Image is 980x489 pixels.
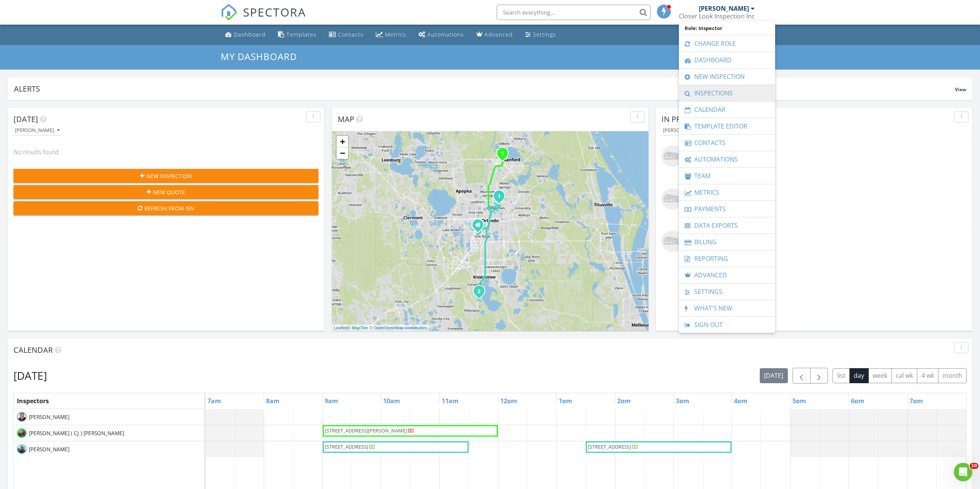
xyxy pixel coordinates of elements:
[792,368,811,384] button: Previous day
[683,284,771,300] a: Settings
[683,317,771,333] a: Sign Out
[222,28,269,42] a: Dashboard
[13,125,61,136] button: [PERSON_NAME]
[20,204,312,212] div: Refresh from ISN
[478,225,482,229] div: 4700 Millenia Blvd Suite 175, Orlando FL 32839
[679,12,755,20] div: Closer Look Inspection Inc
[662,188,967,222] a: [DATE] 10:00 am [STREET_ADDRESS][PERSON_NAME] [PERSON_NAME]
[662,114,710,124] span: In Progress
[699,5,749,12] div: [PERSON_NAME]
[908,395,925,407] a: 7pm
[323,395,340,407] a: 9am
[891,368,918,383] button: cal wk
[588,443,631,450] span: [STREET_ADDRESS]
[663,128,708,133] div: [PERSON_NAME]
[427,31,464,38] div: Automations
[332,325,429,331] div: |
[234,31,266,38] div: Dashboard
[810,368,828,384] button: Next day
[415,28,467,42] a: Automations (Basic)
[13,368,47,383] h2: [DATE]
[498,395,519,407] a: 12pm
[683,184,771,200] a: Metrics
[146,172,192,180] span: New Inspection
[683,217,771,234] a: Data Exports
[868,368,892,383] button: week
[615,395,633,407] a: 2pm
[501,151,504,157] i: 1
[533,31,556,38] div: Settings
[849,368,869,383] button: day
[683,35,771,52] a: Change Role
[484,31,513,38] div: Advanced
[337,136,348,147] a: Zoom in
[683,168,771,184] a: Team
[13,345,53,355] span: Calendar
[917,368,938,383] button: 4 wk
[683,85,771,101] a: Inspections
[683,118,771,134] a: Template Editor
[385,31,406,38] div: Metrics
[17,412,27,422] img: 1.jpg
[17,428,27,438] img: cj_round.png
[687,188,941,198] div: [DATE] 10:00 am
[338,31,364,38] div: Contacts
[833,368,850,383] button: list
[683,52,771,68] a: Dashboard
[662,230,683,252] img: house-placeholder-square-ca63347ab8c70e15b013bc22427d3df0f7f082c62ce06d78aee8ec4e70df452f.jpg
[683,68,771,85] a: New Inspection
[325,443,368,450] span: [STREET_ADDRESS]
[275,28,320,42] a: Templates
[849,395,866,407] a: 6pm
[760,368,788,383] button: [DATE]
[662,125,709,136] button: [PERSON_NAME]
[683,102,771,118] a: Calendar
[27,429,126,437] span: [PERSON_NAME] ( CJ ) [PERSON_NAME]
[381,395,402,407] a: 10am
[14,83,955,94] div: Alerts
[326,28,367,42] a: Contacts
[557,395,574,407] a: 1pm
[662,145,683,167] img: house-placeholder-square-ca63347ab8c70e15b013bc22427d3df0f7f082c62ce06d78aee8ec4e70df452f.jpg
[348,325,369,330] a: © MapTiler
[15,128,60,133] div: [PERSON_NAME]
[206,395,223,407] a: 7am
[337,147,348,159] a: Zoom out
[243,4,306,20] span: SPECTORA
[503,153,507,158] div: 1101 Central Oark Dr, Sanford, FL 32771
[674,395,691,407] a: 3pm
[683,234,771,250] a: Billing
[17,444,27,454] img: marc_round.png
[687,145,941,155] div: [DATE] 9:00 am
[221,4,238,21] img: The Best Home Inspection Software - Spectora
[338,114,354,124] span: Map
[955,86,966,93] span: View
[683,151,771,167] a: Automations
[13,185,318,199] button: New Quote
[13,201,318,215] button: Refresh from ISN
[683,135,771,151] a: Contacts
[264,395,281,407] a: 8am
[221,10,306,27] a: SPECTORA
[13,169,318,183] button: New Inspection
[732,395,749,407] a: 4pm
[498,194,501,199] i: 1
[370,325,427,330] a: © OpenStreetMap contributors
[499,196,504,200] div: 1421 Sunset Dr, Winter Park, FL 32789
[325,427,407,434] span: [STREET_ADDRESS][PERSON_NAME]
[683,21,771,35] span: Role: Inspector
[440,395,461,407] a: 11am
[954,463,972,481] iframe: Intercom live chat
[334,325,347,330] a: Leaflet
[662,188,683,210] img: house-placeholder-square-ca63347ab8c70e15b013bc22427d3df0f7f082c62ce06d78aee8ec4e70df452f.jpg
[27,413,71,421] span: [PERSON_NAME]
[479,291,484,295] div: 3030 Winding Trl, Kissimmee, FL 34746
[497,5,651,20] input: Search everything...
[286,31,317,38] div: Templates
[662,230,967,265] a: [DATE] 4:00 pm [STREET_ADDRESS] [PERSON_NAME]
[477,289,481,294] i: 2
[221,50,297,63] span: My Dashboard
[27,446,71,453] span: [PERSON_NAME]
[17,397,49,405] span: Inspectors
[938,368,967,383] button: month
